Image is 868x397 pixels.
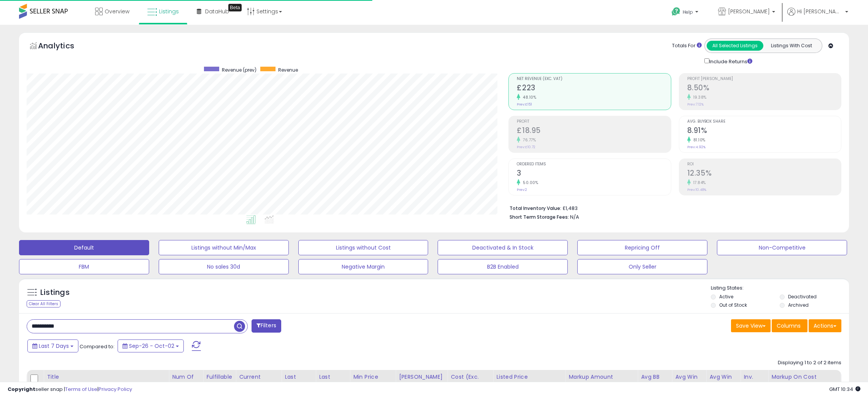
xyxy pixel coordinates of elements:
button: Only Seller [577,259,707,274]
div: Clear All Filters [27,300,61,307]
div: Listed Price [496,373,562,381]
small: 76.77% [520,137,536,143]
span: [PERSON_NAME] [728,8,770,15]
button: Non-Competitive [717,240,847,255]
div: Include Returns [699,57,761,66]
button: Filters [252,319,281,333]
button: Listings without Cost [298,240,428,255]
small: Prev: 7.12% [687,102,704,107]
label: Out of Stock [719,302,747,308]
span: Last 7 Days [39,342,69,350]
button: FBM [19,259,149,274]
span: Profit [PERSON_NAME] [687,77,841,81]
span: ROI [687,162,841,166]
h2: 3 [517,169,671,179]
h2: 8.50% [687,83,841,94]
span: DataHub [205,8,229,15]
small: Prev: 2 [517,187,527,192]
button: Listings without Min/Max [159,240,289,255]
div: Title [47,373,166,381]
span: Sep-26 - Oct-02 [129,342,174,350]
label: Active [719,293,733,300]
div: Fulfillable Quantity [206,373,233,389]
span: N/A [570,213,579,221]
a: Help [666,1,706,25]
div: Markup on Cost [771,373,837,381]
small: Prev: 10.48% [687,187,706,192]
span: Avg. Buybox Share [687,120,841,124]
button: Repricing Off [577,240,707,255]
button: Sep-26 - Oct-02 [118,339,184,352]
button: Columns [772,319,807,332]
h2: 8.91% [687,126,841,136]
span: Overview [105,8,129,15]
h2: 12.35% [687,169,841,179]
div: Current Buybox Price [239,373,278,389]
div: seller snap | | [8,386,132,393]
a: Privacy Policy [99,386,132,393]
span: Help [683,9,693,15]
div: Markup Amount [569,373,634,381]
span: Listings [159,8,179,15]
small: Prev: £10.72 [517,145,535,149]
div: Avg BB Share [641,373,669,389]
button: Actions [809,319,841,332]
div: [PERSON_NAME] [399,373,444,381]
label: Deactivated [788,293,817,300]
b: Total Inventory Value: [510,205,561,211]
span: Ordered Items [517,162,671,166]
button: All Selected Listings [707,41,763,51]
div: Tooltip anchor [228,4,242,11]
span: Compared to: [80,343,115,350]
button: Save View [731,319,771,332]
h5: Listings [40,287,70,298]
h2: £223 [517,83,671,94]
small: 48.10% [520,94,536,100]
button: Default [19,240,149,255]
a: Terms of Use [65,386,97,393]
a: Hi [PERSON_NAME] [787,8,848,25]
button: B2B Enabled [438,259,568,274]
small: 17.84% [691,180,706,186]
div: Num of Comp. [172,373,200,389]
span: Revenue (prev) [222,67,256,73]
span: Columns [777,322,801,330]
button: Last 7 Days [27,339,78,352]
h2: £18.95 [517,126,671,136]
small: Prev: 4.92% [687,145,706,149]
span: Hi [PERSON_NAME] [797,8,843,15]
div: Cost (Exc. VAT) [451,373,490,389]
button: Deactivated & In Stock [438,240,568,255]
small: 81.10% [691,137,706,143]
small: Prev: £151 [517,102,532,107]
span: 2025-10-10 10:34 GMT [829,386,860,393]
div: Displaying 1 to 2 of 2 items [778,359,841,367]
i: Get Help [671,7,681,16]
div: Last Purchase Price [285,373,312,397]
div: Avg Win Price 24h. [675,373,703,397]
span: Revenue [278,67,298,73]
small: 50.00% [520,180,538,186]
button: Negative Margin [298,259,428,274]
h5: Analytics [38,40,89,53]
div: Avg Win Price [709,373,737,389]
button: Listings With Cost [763,41,820,51]
span: Profit [517,120,671,124]
button: No sales 30d [159,259,289,274]
b: Short Term Storage Fees: [510,214,569,220]
p: Listing States: [711,285,849,292]
span: Net Revenue (Exc. VAT) [517,77,671,81]
div: Min Price [353,373,392,381]
label: Archived [788,302,809,308]
li: £1,483 [510,203,836,212]
small: 19.38% [691,94,707,100]
div: Inv. value [744,373,765,389]
strong: Copyright [8,386,35,393]
div: Totals For [672,42,702,50]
